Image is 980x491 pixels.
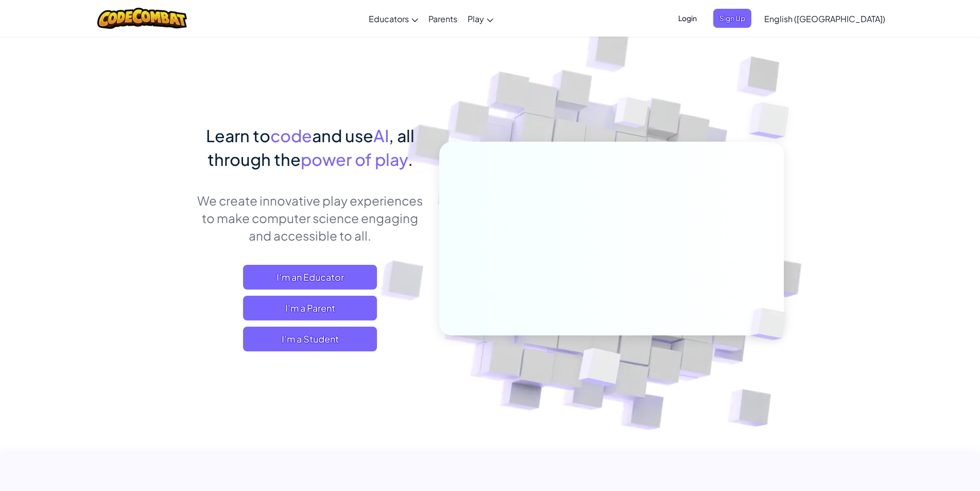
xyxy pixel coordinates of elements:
span: Educators [369,13,409,24]
button: I'm a Student [243,327,377,351]
img: Overlap cubes [553,326,645,412]
img: Overlap cubes [595,77,669,154]
a: Parents [423,5,462,32]
a: English ([GEOGRAPHIC_DATA]) [759,5,890,32]
span: power of play [301,149,408,170]
a: Play [462,5,498,32]
span: Learn to [206,125,270,146]
button: Login [672,9,703,28]
img: Overlap cubes [729,77,818,164]
a: Educators [364,5,423,32]
img: Overlap cubes [733,286,810,362]
span: . [408,149,413,170]
img: CodeCombat logo [97,8,187,29]
span: AI [373,125,389,146]
span: and use [312,125,373,146]
a: I'm an Educator [243,265,377,290]
span: code [270,125,312,146]
button: Sign Up [713,9,751,28]
a: I'm a Parent [243,296,377,320]
span: Play [468,13,484,24]
p: We create innovative play experiences to make computer science engaging and accessible to all. [197,192,424,244]
span: English ([GEOGRAPHIC_DATA]) [764,13,885,24]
